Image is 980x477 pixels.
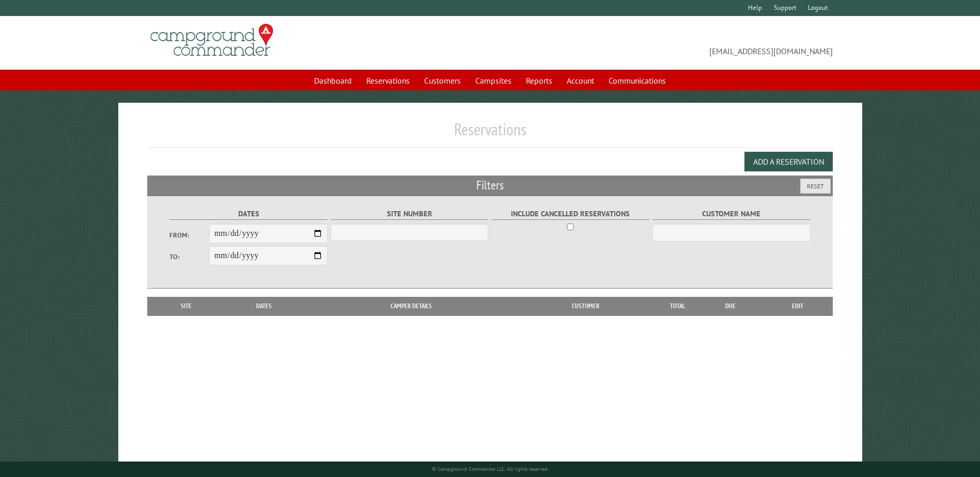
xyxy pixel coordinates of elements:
[520,71,558,90] a: Reports
[652,208,810,220] label: Customer Name
[432,466,549,472] small: © Campground Commander LLC. All rights reserved.
[492,208,649,220] label: Include Cancelled Reservations
[360,71,416,90] a: Reservations
[147,20,276,60] img: Campground Commander
[220,297,308,315] th: Dates
[469,71,518,90] a: Campsites
[152,297,220,315] th: Site
[698,297,763,315] th: Due
[308,71,358,90] a: Dashboard
[763,297,833,315] th: Edit
[800,179,831,194] button: Reset
[561,71,600,90] a: Account
[169,230,209,240] label: From:
[602,71,672,90] a: Communications
[147,176,832,195] h2: Filters
[147,119,832,148] h1: Reservations
[331,208,488,220] label: Site Number
[657,297,698,315] th: Total
[308,297,514,315] th: Camper Details
[744,152,833,171] button: Add a Reservation
[169,252,209,262] label: To:
[169,208,327,220] label: Dates
[418,71,467,90] a: Customers
[490,28,833,57] span: [EMAIL_ADDRESS][DOMAIN_NAME]
[514,297,657,315] th: Customer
